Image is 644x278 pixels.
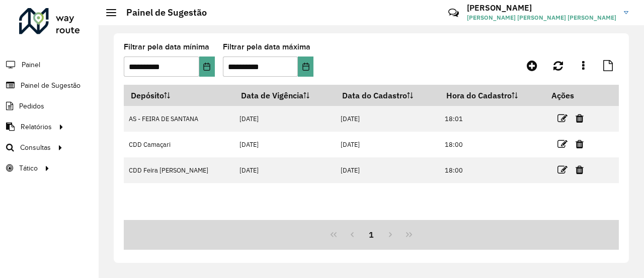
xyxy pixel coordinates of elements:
a: Excluir [576,137,584,151]
a: Editar [557,112,568,125]
a: Editar [557,163,568,177]
a: Excluir [576,163,584,177]
td: AS - FEIRA DE SANTANA [124,106,234,132]
td: [DATE] [335,157,439,183]
td: CDD Feira [PERSON_NAME] [124,157,234,183]
button: 1 [362,225,381,244]
th: Ações [544,85,605,106]
th: Data de Vigência [234,85,335,106]
td: [DATE] [234,132,335,157]
th: Hora do Cadastro [439,85,544,106]
td: [DATE] [335,106,439,132]
span: [PERSON_NAME] [PERSON_NAME] [PERSON_NAME] [467,13,616,22]
span: Tático [19,163,38,174]
td: CDD Camaçari [124,132,234,157]
span: Pedidos [19,101,44,112]
button: Choose Date [298,57,313,77]
td: [DATE] [234,106,335,132]
a: Excluir [576,112,584,125]
span: Painel de Sugestão [21,80,80,91]
span: Consultas [20,142,51,153]
td: [DATE] [234,157,335,183]
td: 18:00 [439,157,544,183]
span: Relatórios [21,122,52,132]
td: 18:01 [439,106,544,132]
a: Contato Rápido [443,2,464,24]
a: Editar [557,137,568,151]
label: Filtrar pela data máxima [223,41,310,53]
th: Data do Cadastro [335,85,439,106]
label: Filtrar pela data mínima [124,41,209,53]
th: Depósito [124,85,234,106]
td: [DATE] [335,132,439,157]
h2: Painel de Sugestão [116,7,207,18]
button: Choose Date [199,57,215,77]
td: 18:00 [439,132,544,157]
span: Painel [22,60,40,70]
h3: [PERSON_NAME] [467,3,616,13]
